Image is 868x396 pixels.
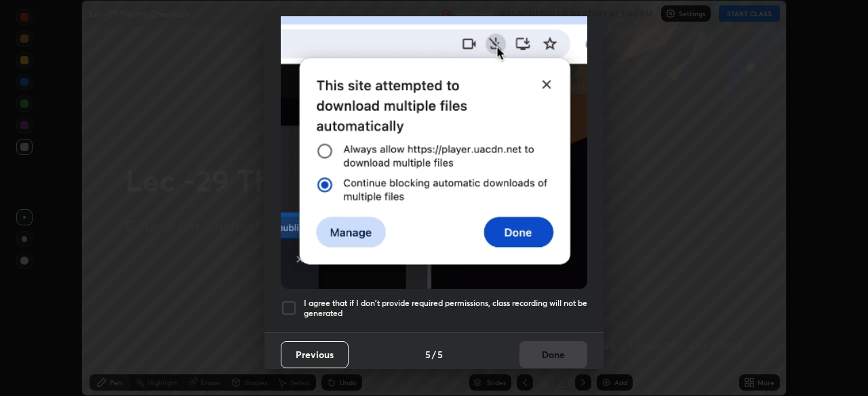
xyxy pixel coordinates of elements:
[281,341,349,368] button: Previous
[304,298,587,319] h5: I agree that if I don't provide required permissions, class recording will not be generated
[425,347,431,361] h4: 5
[432,347,436,361] h4: /
[437,347,443,361] h4: 5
